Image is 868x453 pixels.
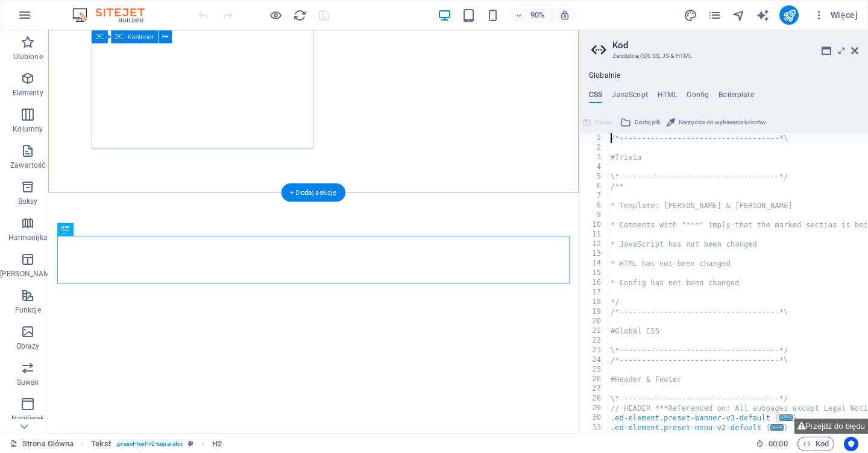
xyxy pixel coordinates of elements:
[116,437,183,451] span: . preset-text-v2-separator
[91,437,222,451] nav: breadcrumb
[844,437,858,451] button: Usercentrics
[612,51,834,62] h3: Zarządzaj (S)CSS, JS & HTML
[292,8,307,22] button: reload
[580,143,609,153] div: 2
[10,437,74,451] a: Kliknij, aby anulować zaznaczenie. Kliknij dwukrotnie, aby otworzyć Strony
[580,211,609,220] div: 9
[589,90,602,104] h4: CSS
[580,346,609,355] div: 23
[188,440,193,447] i: Ten element jest konfigurowalnym ustawieniem wstępnym
[684,8,697,22] i: Projekt (Ctrl+Alt+Y)
[580,413,609,423] div: 30
[559,10,570,21] i: Po zmianie rozmiaru automatycznie dostosowuje poziom powiększenia do wybranego urządzenia.
[13,52,43,62] p: Ulubione
[510,8,553,22] button: 90%
[212,437,222,451] span: Kliknij, aby zaznaczyć. Kliknij dwukrotnie, aby edytować
[580,230,609,239] div: 11
[8,233,48,242] p: Harmonijka
[777,439,779,448] span: :
[580,133,609,143] div: 1
[13,88,43,98] p: Elementy
[658,90,678,104] h4: HTML
[11,414,45,423] p: Nagłówek
[683,8,697,22] button: design
[635,115,661,130] span: Dodaj plik
[756,8,770,22] i: AI Writer
[580,336,609,346] div: 22
[580,239,609,249] div: 12
[580,384,609,394] div: 27
[18,197,38,206] p: Boksy
[127,33,154,40] span: Kontener
[782,8,796,22] i: Opublikuj
[580,404,609,413] div: 29
[13,124,43,134] p: Kolumny
[580,268,609,278] div: 15
[665,115,768,130] button: Narzędzie do wybierania kolorów
[69,8,160,22] img: Editor Logo
[580,355,609,365] div: 24
[707,8,722,22] button: pages
[803,437,829,451] span: Kod
[580,153,609,162] div: 3
[708,8,722,22] i: Strony (Ctrl+Alt+S)
[580,423,609,432] div: 33
[268,8,283,22] button: Kliknij tutaj, aby wyjść z trybu podglądu i kontynuować edycję
[687,90,709,104] h4: Config
[580,375,609,384] div: 26
[779,5,799,25] button: publish
[293,8,307,22] i: Przeładuj stronę
[91,437,110,451] span: Kliknij, aby zaznaczyć. Kliknij dwukrotnie, aby edytować
[580,317,609,326] div: 20
[719,90,754,104] h4: Boilerplate
[755,8,770,22] button: text_generator
[580,162,609,172] div: 4
[580,191,609,201] div: 7
[580,365,609,375] div: 25
[16,341,40,351] p: Obrazy
[281,183,345,202] div: + Dodaj sekcję
[794,419,868,434] button: Przejdź do błędu
[618,115,662,130] button: Dodaj plik
[797,437,834,451] button: Kod
[756,437,788,451] h6: Czas sesji
[779,414,793,421] span: ...
[580,288,609,297] div: 17
[580,307,609,317] div: 19
[580,220,609,230] div: 10
[10,160,45,170] p: Zawartość
[612,40,858,51] h2: Kod
[580,394,609,404] div: 28
[580,201,609,211] div: 8
[679,115,766,130] span: Narzędzie do wybierania kolorów
[580,278,609,288] div: 16
[813,9,858,21] span: Więcej
[528,8,547,22] h6: 90%
[580,172,609,182] div: 5
[808,5,863,25] button: Więcej
[580,326,609,336] div: 21
[580,249,609,259] div: 13
[580,259,609,268] div: 14
[580,297,609,307] div: 18
[15,305,41,315] p: Funkcje
[580,432,609,442] div: 68
[612,90,647,104] h4: JavaScript
[732,8,746,22] i: Nawigator
[731,8,746,22] button: navigator
[769,437,787,451] span: 00 00
[589,71,620,81] h4: Globalnie
[580,182,609,191] div: 6
[17,378,39,387] p: Suwak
